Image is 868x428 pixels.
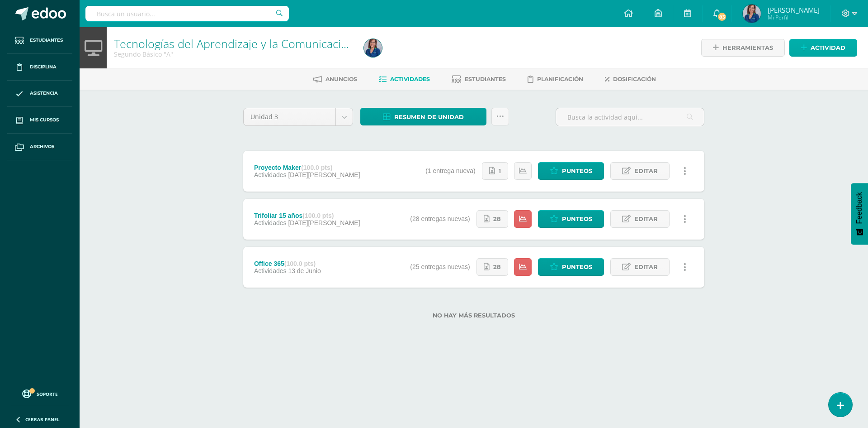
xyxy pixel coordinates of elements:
div: Office 365 [254,260,321,267]
a: Anuncios [313,72,357,87]
span: Actividades [390,76,430,82]
span: Herramientas [722,39,773,56]
span: Actividades [254,171,287,178]
a: Tecnologías del Aprendizaje y la Comunicación [114,36,354,51]
span: 28 [493,259,501,275]
img: 58f7532ee663a95d6a165ab39a81ea9b.png [743,5,761,23]
span: Soporte [37,391,58,397]
span: Resumen de unidad [394,109,464,125]
strong: (100.0 pts) [284,260,316,267]
input: Busca la actividad aquí... [556,108,704,126]
a: Dosificación [605,72,656,87]
a: Estudiantes [7,27,72,54]
span: Punteos [562,211,592,227]
label: No hay más resultados [243,312,704,319]
span: 83 [717,12,727,22]
a: 1 [482,162,508,180]
span: Editar [634,163,658,179]
span: Editar [634,211,658,227]
a: Actividades [379,72,430,87]
span: 28 [493,211,501,227]
a: Herramientas [701,39,785,57]
a: Planificación [528,72,583,87]
span: Mi Perfil [768,14,820,21]
span: Dosificación [613,76,656,82]
a: Unidad 3 [244,108,353,125]
a: Disciplina [7,54,72,81]
span: 13 de Junio [288,267,321,274]
span: Punteos [562,163,592,179]
span: Cerrar panel [25,416,60,423]
span: [DATE][PERSON_NAME] [288,171,360,178]
a: Punteos [538,258,604,276]
span: Actividades [254,219,287,226]
input: Busca un usuario... [85,6,289,21]
a: Actividad [789,39,857,57]
a: Soporte [11,387,69,399]
div: Trifoliar 15 años [254,212,360,219]
a: 28 [476,258,508,276]
a: Mis cursos [7,107,72,134]
span: Archivos [30,143,54,150]
span: Estudiantes [465,76,506,82]
span: Asistencia [30,90,58,97]
a: Punteos [538,210,604,228]
span: Editar [634,259,658,275]
a: Resumen de unidad [360,108,486,125]
span: Anuncios [325,76,357,82]
span: Feedback [855,192,863,224]
h1: Tecnologías del Aprendizaje y la Comunicación [114,37,353,50]
a: Archivos [7,134,72,160]
span: Actividad [811,39,845,56]
strong: (100.0 pts) [302,212,334,219]
a: Asistencia [7,81,72,107]
span: Actividades [254,267,287,274]
span: Planificación [537,76,583,82]
span: Mis cursos [30,116,59,124]
a: Punteos [538,162,604,180]
span: Unidad 3 [250,108,329,125]
span: Disciplina [30,63,57,71]
div: Segundo Básico 'A' [114,50,353,58]
strong: (100.0 pts) [301,164,332,171]
a: Estudiantes [452,72,506,87]
span: 1 [499,163,501,179]
span: [PERSON_NAME] [768,5,820,14]
span: Punteos [562,259,592,275]
button: Feedback - Mostrar encuesta [851,183,868,245]
span: Estudiantes [30,37,63,44]
a: 28 [476,210,508,228]
span: [DATE][PERSON_NAME] [288,219,360,226]
img: 58f7532ee663a95d6a165ab39a81ea9b.png [364,39,382,57]
div: Proyecto Maker [254,164,360,171]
